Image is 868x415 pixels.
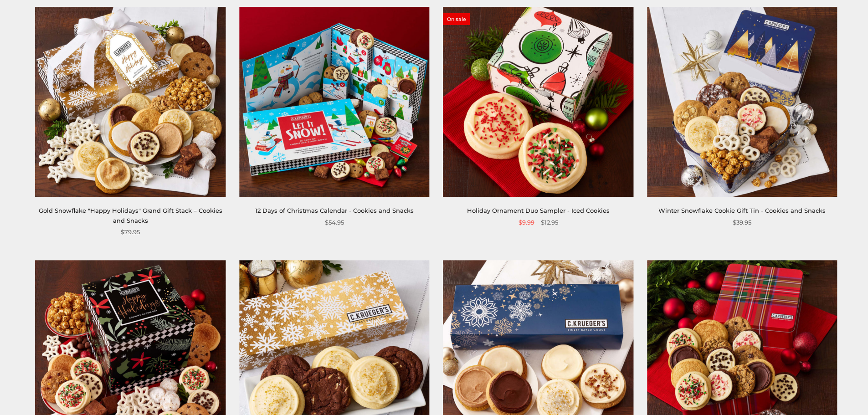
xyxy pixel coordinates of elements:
a: Gold Snowflake "Happy Holidays" Grand Gift Stack – Cookies and Snacks [39,207,222,224]
span: $79.95 [121,227,140,237]
span: $12.95 [541,218,558,227]
img: Holiday Ornament Duo Sampler - Iced Cookies [443,7,633,197]
span: $9.99 [519,218,534,227]
span: On sale [443,13,470,25]
a: 12 Days of Christmas Calendar - Cookies and Snacks [255,207,414,214]
img: 12 Days of Christmas Calendar - Cookies and Snacks [239,7,429,197]
span: $54.95 [325,218,344,227]
img: Winter Snowflake Cookie Gift Tin - Cookies and Snacks [647,7,837,197]
img: Gold Snowflake "Happy Holidays" Grand Gift Stack – Cookies and Snacks [36,7,226,197]
iframe: Sign Up via Text for Offers [7,380,94,408]
a: Holiday Ornament Duo Sampler - Iced Cookies [467,207,610,214]
span: $39.95 [733,218,751,227]
a: Winter Snowflake Cookie Gift Tin - Cookies and Snacks [658,207,826,214]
